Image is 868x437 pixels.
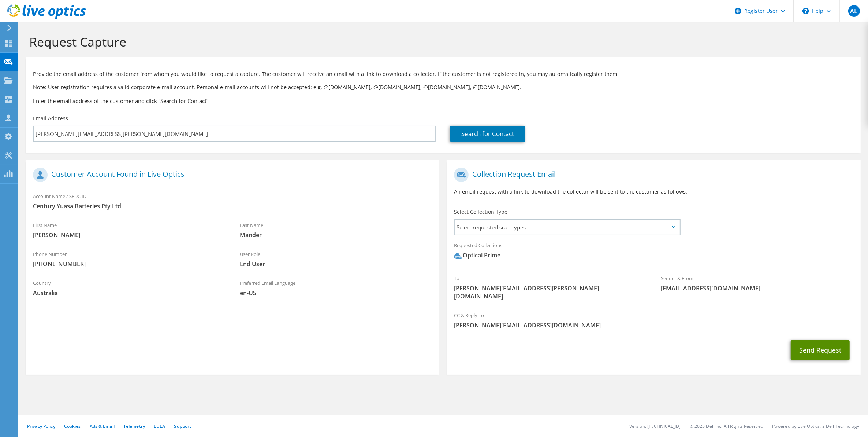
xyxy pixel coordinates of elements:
[33,231,225,239] span: [PERSON_NAME]
[27,423,55,429] a: Privacy Policy
[240,289,432,297] span: en-US
[447,271,653,304] div: To
[26,188,439,214] div: Account Name / SFDC ID
[64,423,81,429] a: Cookies
[848,5,860,17] span: AL
[33,97,853,105] h3: Enter the email address of the customer and click “Search for Contact”.
[455,220,679,235] span: Select requested scan types
[447,308,860,333] div: CC & Reply To
[90,423,115,429] a: Ads & Email
[232,246,439,272] div: User Role
[29,34,853,49] h1: Request Capture
[232,217,439,243] div: Last Name
[33,168,428,182] h1: Customer Account Found in Live Optics
[454,168,849,182] h1: Collection Request Email
[26,246,232,272] div: Phone Number
[33,202,432,210] span: Century Yuasa Batteries Pty Ltd
[629,423,681,429] li: Version: [TECHNICAL_ID]
[772,423,859,429] li: Powered by Live Optics, a Dell Technology
[454,321,853,329] span: [PERSON_NAME][EMAIL_ADDRESS][DOMAIN_NAME]
[26,275,232,301] div: Country
[33,83,853,91] p: Note: User registration requires a valid corporate e-mail account. Personal e-mail accounts will ...
[26,217,232,243] div: First Name
[661,284,853,292] span: [EMAIL_ADDRESS][DOMAIN_NAME]
[240,231,432,239] span: Mander
[33,260,225,268] span: [PHONE_NUMBER]
[33,115,68,122] label: Email Address
[454,208,507,216] label: Select Collection Type
[450,126,525,142] a: Search for Contact
[240,260,432,268] span: End User
[123,423,145,429] a: Telemetry
[33,289,225,297] span: Australia
[154,423,165,429] a: EULA
[447,238,860,267] div: Requested Collections
[791,340,850,360] button: Send Request
[690,423,763,429] li: © 2025 Dell Inc. All Rights Reserved
[174,423,191,429] a: Support
[454,251,500,260] div: Optical Prime
[454,188,853,196] p: An email request with a link to download the collector will be sent to the customer as follows.
[33,70,853,78] p: Provide the email address of the customer from whom you would like to request a capture. The cust...
[654,271,861,296] div: Sender & From
[232,275,439,301] div: Preferred Email Language
[454,284,646,300] span: [PERSON_NAME][EMAIL_ADDRESS][PERSON_NAME][DOMAIN_NAME]
[802,8,809,14] svg: \n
